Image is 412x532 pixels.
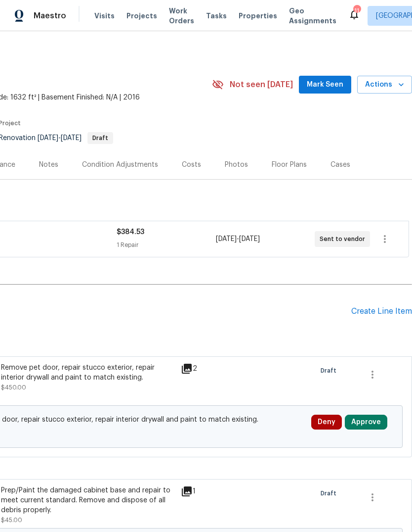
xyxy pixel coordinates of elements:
span: - [38,135,82,142]
span: Draft [321,366,340,376]
div: Prep/Paint the damaged cabinet base and repair to meet current standard. Remove and dispose of al... [1,485,175,515]
div: Create Line Item [351,307,412,316]
span: [DATE] [239,236,260,242]
span: Visits [94,11,115,21]
button: Actions [357,76,412,94]
div: 1 [181,485,220,497]
div: Notes [39,160,58,170]
div: Costs [182,160,201,170]
div: 11 [353,6,360,16]
button: Deny [311,415,342,430]
span: Draft [321,488,340,498]
span: $45.00 [1,517,22,523]
span: Tasks [206,12,227,19]
span: $450.00 [1,385,26,390]
span: Geo Assignments [289,6,336,26]
span: Projects [126,11,157,21]
span: Draft [88,135,112,141]
span: Actions [365,79,404,91]
div: Remove pet door, repair stucco exterior, repair interior drywall and paint to match existing. [1,363,175,383]
div: Cases [330,160,350,170]
div: Photos [225,160,248,170]
span: Sent to vendor [320,234,369,244]
span: Not seen [DATE] [230,80,293,90]
span: Maestro [34,11,66,21]
span: - [216,234,260,244]
button: Approve [345,415,387,430]
span: [DATE] [38,135,58,142]
span: Properties [239,11,277,21]
span: Work Orders [169,6,194,26]
span: [DATE] [61,135,82,142]
span: Mark Seen [307,79,343,91]
div: 1 Repair [117,240,215,250]
div: Condition Adjustments [82,160,158,170]
span: [DATE] [216,236,237,242]
span: $384.53 [117,229,144,236]
div: Floor Plans [272,160,307,170]
div: 2 [181,363,220,375]
button: Mark Seen [299,76,351,94]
